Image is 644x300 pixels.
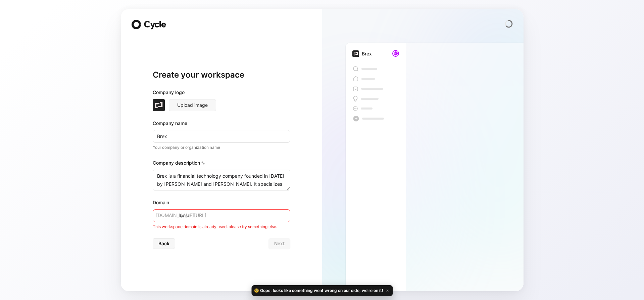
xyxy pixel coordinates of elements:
[158,240,169,248] span: Back
[352,50,359,57] img: brex.com
[153,119,290,127] div: Company name
[153,238,175,249] button: Back
[169,99,216,111] button: Upload image
[153,223,290,230] div: This workspace domain is already used, please try something else.
[362,50,372,58] div: Brex
[156,211,206,219] span: [DOMAIN_NAME][URL]
[153,130,290,143] input: Example
[177,101,208,109] span: Upload image
[153,99,165,111] img: brex.com
[251,285,393,296] div: 🧐 Oops, looks like something went wrong on our side, we’re on it!
[153,70,290,80] h1: Create your workspace
[153,144,290,151] p: Your company or organization name
[393,51,398,56] div: H
[153,199,290,207] div: Domain
[153,88,290,99] div: Company logo
[153,159,290,170] div: Company description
